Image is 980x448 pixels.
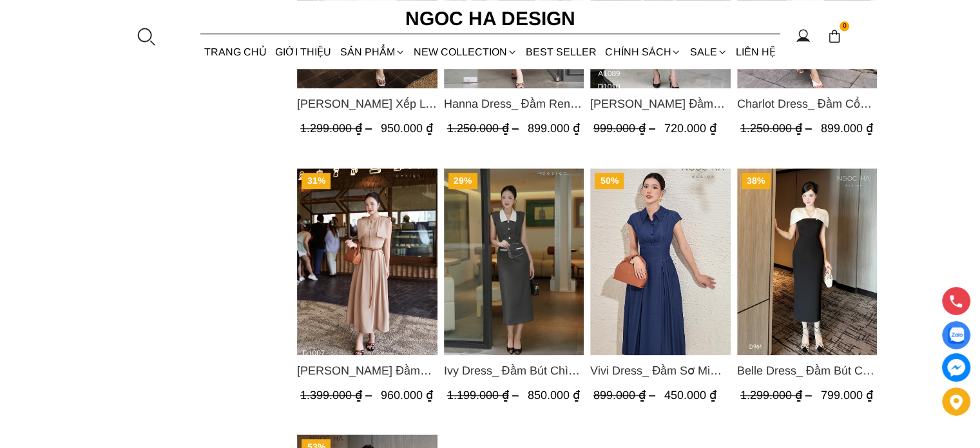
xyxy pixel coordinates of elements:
span: 1.199.000 ₫ [447,389,521,402]
div: Chính sách [601,35,686,69]
a: Link to Ella Dress_Đầm Xếp Ly Xòe Khóa Đồng Màu Trắng D1006 [297,95,437,113]
span: 1.299.000 ₫ [300,122,375,135]
a: SALE [686,35,731,69]
a: Link to Mary Dress_ Đầm Kẻ Sọc Sát Nách Khóa Đồng D1010 [590,95,731,113]
span: 850.000 ₫ [527,389,579,402]
span: 450.000 ₫ [664,389,716,402]
a: LIÊN HỆ [731,35,780,69]
a: Product image - Vivi Dress_ Đầm Sơ Mi Rớt Vai Bò Lụa Màu Xanh D1000 [590,168,731,355]
span: 950.000 ₫ [381,122,433,135]
span: 960.000 ₫ [381,389,433,402]
span: [PERSON_NAME] Đầm Kẻ Sọc Sát Nách Khóa Đồng D1010 [590,95,731,113]
img: Display image [948,327,964,344]
a: Display image [942,321,970,349]
a: messenger [942,353,970,382]
img: img-CART-ICON-ksit0nf1 [827,29,841,43]
img: Ivy Dress_ Đầm Bút Chì Vai Chờm Màu Ghi Mix Cổ Trắng D1005 [443,168,584,355]
a: TRANG CHỦ [200,35,271,69]
span: 0 [840,21,850,32]
span: 1.299.000 ₫ [740,389,814,402]
a: NEW COLLECTION [409,35,521,69]
span: Hanna Dress_ Đầm Ren Mix Vải Thô Màu Đen D1011 [443,95,584,113]
span: 899.000 ₫ [593,389,658,402]
span: [PERSON_NAME] Xếp Ly Xòe Khóa Đồng Màu Trắng D1006 [297,95,437,113]
span: 720.000 ₫ [664,122,716,135]
span: Belle Dress_ Đầm Bút Chì Đen Phối Choàng Vai May Ly Màu Trắng Kèm Hoa D961 [736,362,877,380]
a: Link to Ivy Dress_ Đầm Bút Chì Vai Chờm Màu Ghi Mix Cổ Trắng D1005 [443,362,584,380]
span: 1.250.000 ₫ [740,122,814,135]
img: Belle Dress_ Đầm Bút Chì Đen Phối Choàng Vai May Ly Màu Trắng Kèm Hoa D961 [736,168,877,355]
a: Link to Helen Dress_ Đầm Xòe Choàng Vai Màu Bee Kaki D1007 [297,362,437,380]
a: Product image - Belle Dress_ Đầm Bút Chì Đen Phối Choàng Vai May Ly Màu Trắng Kèm Hoa D961 [736,168,877,355]
a: GIỚI THIỆU [271,35,336,69]
a: Ngoc Ha Design [394,3,587,34]
span: Ivy Dress_ Đầm Bút Chì Vai Chờm Màu Ghi Mix Cổ Trắng D1005 [443,362,584,380]
img: Vivi Dress_ Đầm Sơ Mi Rớt Vai Bò Lụa Màu Xanh D1000 [590,168,731,355]
span: 899.000 ₫ [527,122,579,135]
span: 1.250.000 ₫ [447,122,521,135]
a: Link to Belle Dress_ Đầm Bút Chì Đen Phối Choàng Vai May Ly Màu Trắng Kèm Hoa D961 [736,362,877,380]
span: 999.000 ₫ [593,122,658,135]
img: Helen Dress_ Đầm Xòe Choàng Vai Màu Bee Kaki D1007 [297,168,437,355]
span: 899.000 ₫ [820,122,872,135]
a: Link to Charlot Dress_ Đầm Cổ Tròn Xếp Ly Giữa Kèm Đai Màu Kem D1009 [736,95,877,113]
div: SẢN PHẨM [336,35,409,69]
a: Link to Vivi Dress_ Đầm Sơ Mi Rớt Vai Bò Lụa Màu Xanh D1000 [590,362,731,380]
span: 1.399.000 ₫ [300,389,375,402]
span: 799.000 ₫ [820,389,872,402]
a: Product image - Ivy Dress_ Đầm Bút Chì Vai Chờm Màu Ghi Mix Cổ Trắng D1005 [443,168,584,355]
a: Product image - Helen Dress_ Đầm Xòe Choàng Vai Màu Bee Kaki D1007 [297,168,437,355]
span: Vivi Dress_ Đầm Sơ Mi Rớt Vai Bò Lụa Màu Xanh D1000 [590,362,731,380]
a: BEST SELLER [522,35,601,69]
a: Link to Hanna Dress_ Đầm Ren Mix Vải Thô Màu Đen D1011 [443,95,584,113]
span: Charlot Dress_ Đầm Cổ Tròn Xếp Ly Giữa Kèm Đai Màu Kem D1009 [736,95,877,113]
span: [PERSON_NAME] Đầm Xòe Choàng Vai Màu Bee Kaki D1007 [297,362,437,380]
